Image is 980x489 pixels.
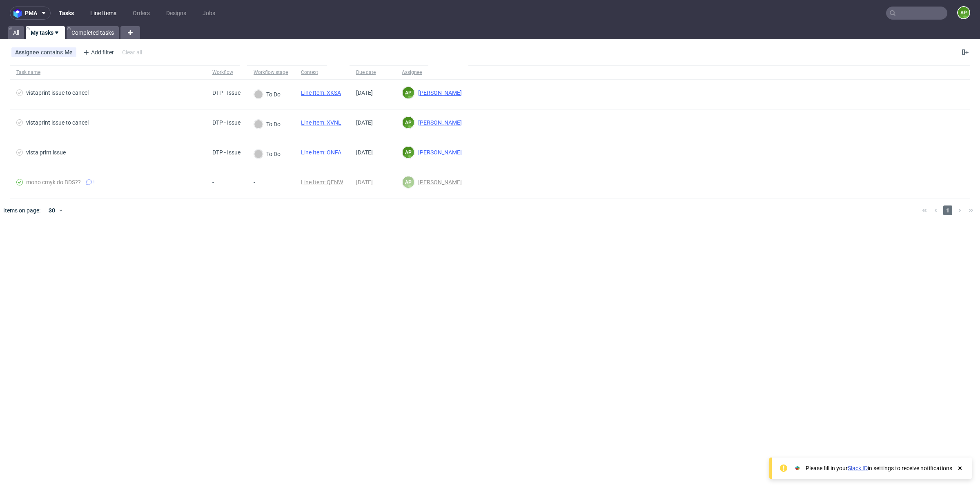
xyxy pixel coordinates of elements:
[254,120,281,129] div: To Do
[301,69,321,76] div: Context
[212,119,241,126] div: DTP - Issue
[16,69,199,76] span: Task name
[198,7,220,20] a: Jobs
[356,179,373,185] span: [DATE]
[212,69,233,76] div: Workflow
[356,89,373,96] span: [DATE]
[943,205,952,215] span: 1
[25,10,37,16] span: pma
[403,147,414,158] figcaption: AP
[415,119,462,126] span: [PERSON_NAME]
[254,150,281,159] div: To Do
[41,49,65,56] span: contains
[212,149,241,156] div: DTP - Issue
[161,7,191,20] a: Designs
[54,7,79,20] a: Tasks
[26,26,65,39] a: My tasks
[10,7,51,20] button: pma
[8,26,24,39] a: All
[65,49,73,56] div: Me
[212,89,241,96] div: DTP - Issue
[793,464,802,472] img: Slack
[26,119,89,126] div: vistaprint issue to cancel
[254,90,281,99] div: To Do
[44,205,58,216] div: 30
[415,89,462,96] span: [PERSON_NAME]
[848,465,868,471] a: Slack ID
[212,179,232,185] div: -
[13,9,25,18] img: logo
[26,89,89,96] div: vistaprint issue to cancel
[254,179,273,185] div: -
[93,179,95,185] span: 1
[403,87,414,98] figcaption: AP
[402,69,422,76] div: Assignee
[120,47,144,58] div: Clear all
[80,46,116,59] div: Add filter
[301,89,341,96] a: Line Item: XKSA
[403,176,414,188] figcaption: AP
[415,149,462,156] span: [PERSON_NAME]
[415,179,462,185] span: [PERSON_NAME]
[26,179,81,185] div: mono cmyk do BDS??
[128,7,155,20] a: Orders
[3,206,40,214] span: Items on page:
[301,119,341,126] a: Line Item: XVNL
[356,119,373,126] span: [DATE]
[67,26,119,39] a: Completed tasks
[15,49,41,56] span: Assignee
[26,149,66,156] div: vista print issue
[958,7,969,18] figcaption: AP
[403,117,414,128] figcaption: AP
[806,464,952,472] div: Please fill in your in settings to receive notifications
[85,7,121,20] a: Line Items
[254,69,288,76] div: Workflow stage
[356,69,389,76] span: Due date
[356,149,373,156] span: [DATE]
[301,179,343,185] a: Line Item: QENW
[301,149,341,156] a: Line Item: ONFA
